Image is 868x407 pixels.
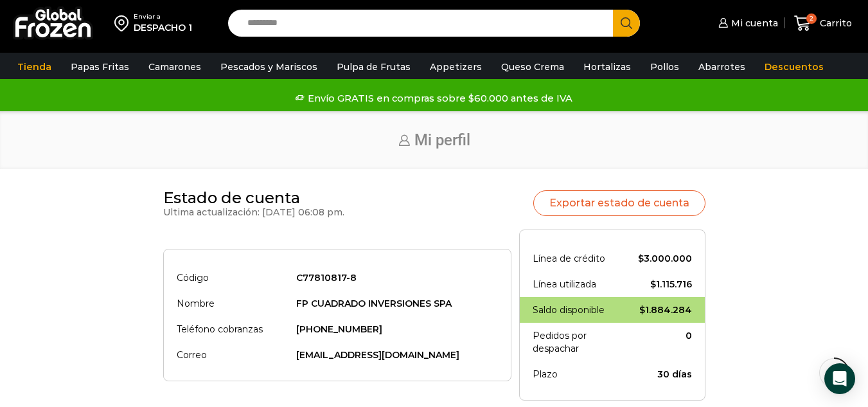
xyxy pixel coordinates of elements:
bdi: 1.884.284 [639,304,692,316]
a: Appetizers [423,55,488,79]
span: Mi cuenta [728,17,778,30]
a: Tienda [11,55,58,79]
div: Open Intercom Messenger [824,363,855,394]
button: Search button [613,10,640,37]
th: Línea utilizada [533,271,631,297]
th: Línea de crédito [533,243,631,271]
th: Teléfono cobranzas [177,316,290,342]
span: $ [639,304,645,316]
a: Exportar estado de cuenta [533,190,705,216]
span: $ [650,278,656,290]
td: 0 [632,323,692,361]
p: Ultima actualización: [DATE] 06:08 pm. [163,208,344,217]
td: C77810817-8 [290,262,498,291]
a: Descuentos [758,55,830,79]
div: DESPACHO 1 [134,21,192,34]
th: Nombre [177,291,290,316]
th: Saldo disponible [533,297,631,323]
th: Pedidos por despachar [533,323,631,361]
a: Queso Crema [495,55,571,79]
span: $ [638,253,644,264]
a: Abarrotes [692,55,752,79]
span: 2 [806,14,817,24]
bdi: 3.000.000 [638,253,692,264]
td: 30 días [632,361,692,387]
span: Mi perfil [414,131,470,149]
th: Código [177,262,290,291]
th: Correo [177,342,290,368]
a: Papas Fritas [64,55,136,79]
a: Pollos [644,55,686,79]
td: [PHONE_NUMBER] [290,316,498,342]
a: 2 Carrito [791,8,855,39]
img: address-field-icon.svg [114,12,134,34]
a: Pescados y Mariscos [214,55,324,79]
th: Plazo [533,361,631,387]
h2: Estado de cuenta [163,189,344,208]
a: Pulpa de Frutas [330,55,417,79]
bdi: 1.115.716 [650,278,692,290]
a: Camarones [142,55,208,79]
td: [EMAIL_ADDRESS][DOMAIN_NAME] [290,342,498,368]
td: FP CUADRADO INVERSIONES SPA [290,291,498,316]
div: Enviar a [134,12,192,21]
span: Carrito [817,17,852,30]
a: Hortalizas [577,55,637,79]
a: Mi cuenta [715,10,778,36]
